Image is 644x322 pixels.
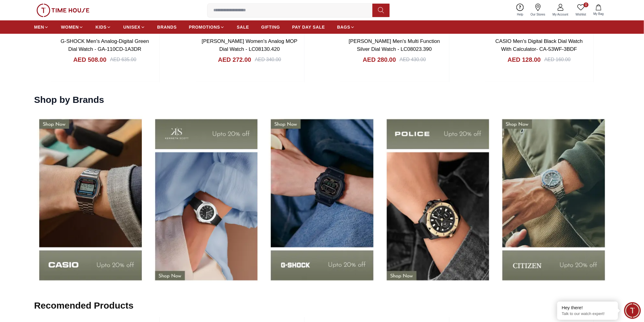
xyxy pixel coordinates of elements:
[123,24,140,30] span: UNISEX
[261,22,280,33] a: GIFTING
[590,3,607,17] button: My Bag
[189,24,220,30] span: PROMOTIONS
[624,302,641,319] div: Chat Widget
[337,24,350,30] span: BAGS
[150,111,263,288] img: Shop By Brands - Casio- UAE
[34,94,104,105] h2: Shop by Brands
[96,22,111,33] a: KIDS
[584,2,589,7] span: 0
[515,12,526,17] span: Help
[34,111,147,288] img: Shop by Brands - Quantum- UAE
[497,111,610,288] img: Shop by Brands - Ecstacy - UAE
[337,22,355,33] a: BAGS
[96,24,107,30] span: KIDS
[34,24,44,30] span: MEN
[237,24,249,30] span: SALE
[218,55,251,64] h4: AED 272.00
[110,56,136,63] div: AED 635.00
[573,12,589,17] span: Wishlist
[584,301,611,310] a: View All
[266,111,379,288] img: Shop By Brands -Tornado - UAE
[61,22,83,33] a: WOMEN
[572,2,590,18] a: 0Wishlist
[508,55,541,64] h4: AED 128.00
[527,2,549,18] a: Our Stores
[562,305,614,311] div: Hey there!
[157,24,177,30] span: BRANDS
[157,22,177,33] a: BRANDS
[382,111,495,288] img: Shop By Brands - Carlton- UAE
[591,12,606,16] span: My Bag
[528,12,548,17] span: Our Stores
[562,311,614,317] p: Talk to our watch expert!
[550,12,571,17] span: My Account
[61,38,149,52] a: G-SHOCK Men's Analog-Digital Green Dial Watch - GA-110CD-1A3DR
[202,38,298,52] a: [PERSON_NAME] Women's Analog MOP Dial Watch - LC08130.420
[189,22,225,33] a: PROMOTIONS
[261,24,280,30] span: GIFTING
[292,24,325,30] span: PAY DAY SALE
[34,300,134,311] h2: Recomended Products
[34,22,49,33] a: MEN
[123,22,145,33] a: UNISEX
[363,55,396,64] h4: AED 280.00
[349,38,440,52] a: [PERSON_NAME] Men's Multi Function Silver Dial Watch - LC08023.390
[495,38,583,52] a: CASIO Men's Digital Black Dial Watch With Calculator- CA-53WF-3BDF
[400,56,426,63] div: AED 430.00
[37,4,89,17] img: ...
[513,2,527,18] a: Help
[292,22,325,33] a: PAY DAY SALE
[255,56,281,63] div: AED 340.00
[544,56,571,63] div: AED 160.00
[73,55,107,64] h4: AED 508.00
[61,24,79,30] span: WOMEN
[237,22,249,33] a: SALE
